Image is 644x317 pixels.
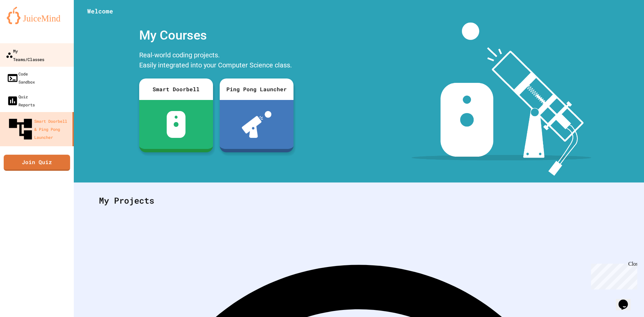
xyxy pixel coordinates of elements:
[6,47,44,63] div: My Teams/Classes
[3,3,46,43] div: Chat with us now!Close
[136,48,297,73] div: Real-world coding projects. Easily integrated into your Computer Science class.
[4,155,70,171] a: Join Quiz
[220,78,293,100] div: Ping Pong Launcher
[616,290,637,310] iframe: chat widget
[167,111,186,138] img: sdb-white.svg
[136,22,297,48] div: My Courses
[7,93,35,109] div: Quiz Reports
[92,188,626,214] div: My Projects
[588,261,637,289] iframe: chat widget
[242,111,272,138] img: ppl-with-ball.png
[7,70,35,86] div: Code Sandbox
[7,7,67,24] img: logo-orange.svg
[139,78,213,100] div: Smart Doorbell
[7,115,70,143] div: Smart Doorbell & Ping Pong Launcher
[412,22,591,176] img: banner-image-my-projects.png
